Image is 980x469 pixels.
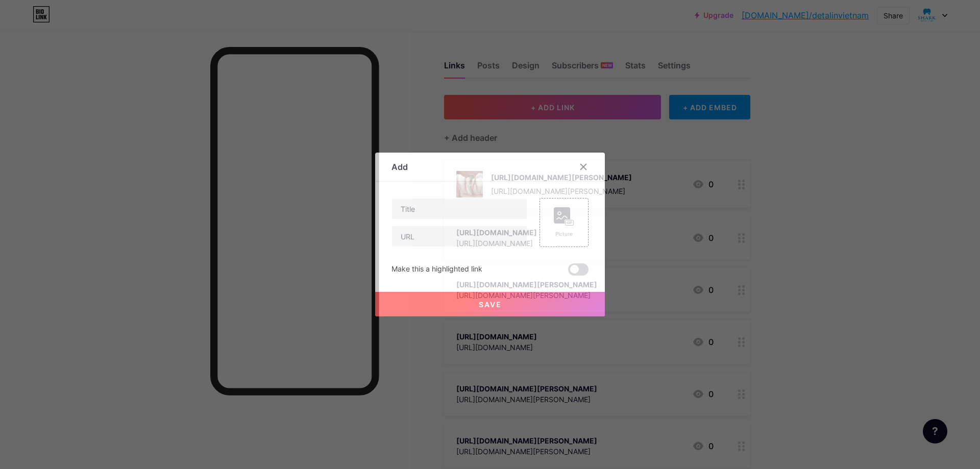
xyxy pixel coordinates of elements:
input: Title [392,199,527,219]
button: Save [375,292,605,316]
div: Add [391,161,408,173]
span: Save [479,300,502,309]
div: Picture [554,230,574,238]
input: URL [392,226,527,246]
div: Make this a highlighted link [391,263,482,276]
